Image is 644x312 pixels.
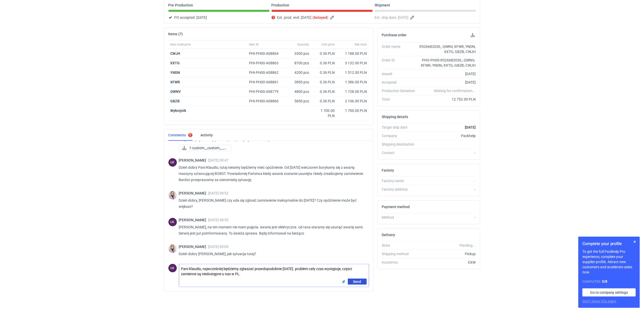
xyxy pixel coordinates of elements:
[313,15,314,20] em: (
[168,245,177,253] img: Klaudia Wiśniewska
[602,279,607,283] strong: 5 / 8
[170,61,180,65] a: XXTG
[382,243,419,248] div: State
[382,58,419,68] div: Order ID
[419,133,476,138] div: Packhelp
[208,245,229,249] span: [DATE] 09:09
[179,191,208,195] span: [PERSON_NAME]
[419,80,476,85] div: [DATE]
[355,42,367,47] span: Net total
[170,42,191,47] span: Item nickname
[470,32,476,38] button: Download PO
[179,251,365,257] p: Dzień dobry [PERSON_NAME], jak sytuacja tutaj?
[168,158,177,167] figcaption: ŁK
[382,178,419,183] div: Factory name
[168,158,177,167] div: Łukasz Kowalski
[330,14,336,21] button: Edit estimated production end date
[286,96,311,106] div: 5850 pcs
[170,51,180,56] a: CWJH
[179,158,208,162] span: [PERSON_NAME]
[170,99,180,103] a: GBZB
[249,60,284,66] div: PHI-PH00-A08863
[382,168,394,172] h2: Factory
[208,191,229,195] span: [DATE] 08:52
[382,71,419,76] div: Issued
[189,133,191,137] div: 1
[465,125,476,129] strong: [DATE]
[179,264,369,279] textarea: Pani Klaudio, najwcześniej będziemy zgłaszać prawdopodobnie [DATE]. problem cały czas występuje, ...
[419,58,476,68] div: PHO-PH00-R526682030_-QWNV,-XFWR,-YNDN,-XXTG,-GBZB,-CWJH
[382,125,419,130] div: Target ship date
[382,187,419,192] div: Factory address
[327,15,329,20] em: )
[179,245,208,249] span: [PERSON_NAME]
[286,77,311,87] div: 3850 pcs
[419,260,476,265] div: EXW
[353,280,361,283] span: Send
[382,44,419,54] div: Order name
[382,133,419,138] div: Company
[419,97,476,102] div: 12 752.00 PLN
[375,14,476,21] div: Est. ship date:
[168,218,177,226] div: Łukasz Kowalski
[272,3,290,7] p: Production
[249,89,284,94] div: PHI-PH00-A08779
[170,80,180,84] strong: XFWR
[313,60,335,66] div: 0.36 PLN
[339,51,367,56] div: 1 188.00 PLN
[348,279,367,285] button: Send
[398,14,409,21] span: [DATE]
[339,89,367,94] div: 1 728.00 PLN
[632,239,638,245] button: Skip for now
[419,71,476,76] div: [DATE]
[322,42,335,47] span: Unit price
[201,129,213,141] a: Activity
[208,158,229,162] span: [DATE] 08:47
[170,109,186,113] strong: Wykrojnik
[582,249,636,275] p: To get the full Packhelp Pro experience, complete your supplier profile. Attract new customers an...
[168,218,177,226] figcaption: ŁK
[419,187,476,192] div: -
[170,90,181,94] a: QWNV
[179,218,208,222] span: [PERSON_NAME]
[410,14,416,21] button: Edit estimated shipping date
[179,145,231,151] a: 1-custom__custom____...
[168,264,177,272] figcaption: ŁK
[179,145,230,151] div: 1-custom__custom____QWNV__d0__oR526682030__outside__Knasende_Brente_Mandler.pdf-custom__custom___...
[582,241,636,247] h1: Complete your profile
[382,251,419,256] div: Shipping method
[179,164,365,183] p: Dzień dobry Pani Klaudio, tutaj niestety będziemy mieć opóźnienie. Od [DATE] wieczorem borykamy s...
[339,60,367,66] div: 3 132.00 PLN
[582,279,636,284] div: Completed:
[297,42,309,47] span: Quantity
[249,42,259,47] span: Item ID
[382,97,419,102] div: Total
[339,70,367,75] div: 1 512.00 PLN
[249,99,284,104] div: PHI-PH00-A08860
[197,14,207,21] span: [DATE]
[286,87,311,96] div: 4800 pcs
[313,70,335,75] div: 0.36 PLN
[170,70,180,75] a: YNDN
[179,197,365,210] p: Dzień dobry, [PERSON_NAME] czy uda się zgłosić zamówienie maksymalnie do [DATE]? Czy opóźnienie m...
[382,80,419,85] div: Accepted
[382,205,410,209] h2: Payment method
[582,299,617,304] button: Don’t show this again
[168,3,193,7] p: Pre-Production
[272,14,373,21] div: Est. prod. end:
[168,191,177,200] img: Klaudia Wiśniewska
[313,108,335,118] div: 1 700.00 PLN
[382,260,419,265] div: Incoterms
[313,89,335,94] div: 0.36 PLN
[313,51,335,56] div: 0.36 PLN
[434,88,476,93] em: Waiting for confirmation...
[339,99,367,104] div: 2 106.00 PLN
[168,32,183,36] h2: Items (7)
